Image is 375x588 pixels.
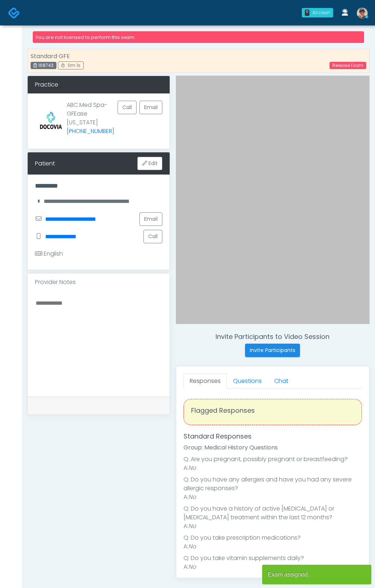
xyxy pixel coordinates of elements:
button: Invite Participants [245,344,300,357]
li: Q: Do you have any allergies and have you had any severe allergic responses? [183,475,362,493]
li: Q: Do you have a history of active [MEDICAL_DATA] or [MEDICAL_DATA] treatment within the last 12 ... [183,504,362,522]
em: No [188,493,196,501]
div: Provider Notes [28,273,170,291]
div: 0 [305,9,309,16]
li: Q: Are you pregnant, possibly pregnant or breastfeeding? [183,455,362,464]
p: ABC Med Spa- GFEase [US_STATE] [67,101,117,136]
a: Questions [227,373,268,389]
button: Edit [137,157,162,170]
a: Email [139,101,162,114]
strong: Group: Medical History Questions [183,443,278,452]
a: Chat [268,373,295,389]
li: Q: Do you take vitamin supplements daily? [183,554,362,563]
h4: Invite Participants to Video Session [176,333,370,341]
em: No [188,464,196,472]
img: Provider image [35,101,67,141]
li: A: [183,522,362,531]
div: 168743 [31,62,56,69]
a: Responses [183,373,227,389]
li: Q: Do you take prescription medications? [183,533,362,542]
article: Exam assigned. [262,565,371,584]
h4: Flagged Responses [191,407,354,415]
strong: Standard GFE [31,52,70,60]
li: A: [183,493,362,501]
small: You are not licensed to perform this exam. [36,34,135,40]
div: English [35,249,63,258]
div: Patient [35,159,55,168]
li: A: [183,542,362,551]
em: No [188,542,196,551]
button: Call [143,230,162,243]
div: Practice [28,76,170,93]
li: A: [183,464,362,472]
a: Release Exam [329,62,366,69]
h4: Standard Responses [183,432,362,440]
span: 0m 1s [68,62,80,68]
em: No [188,563,196,571]
img: Amos GFE [357,8,368,19]
img: Docovia [8,7,20,19]
em: No [188,522,196,530]
div: All clear! [312,9,330,16]
button: Call [118,101,137,114]
li: A: [183,563,362,571]
a: [PHONE_NUMBER] [67,127,114,135]
a: Email [139,212,162,226]
a: 0 All clear! [297,5,337,20]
